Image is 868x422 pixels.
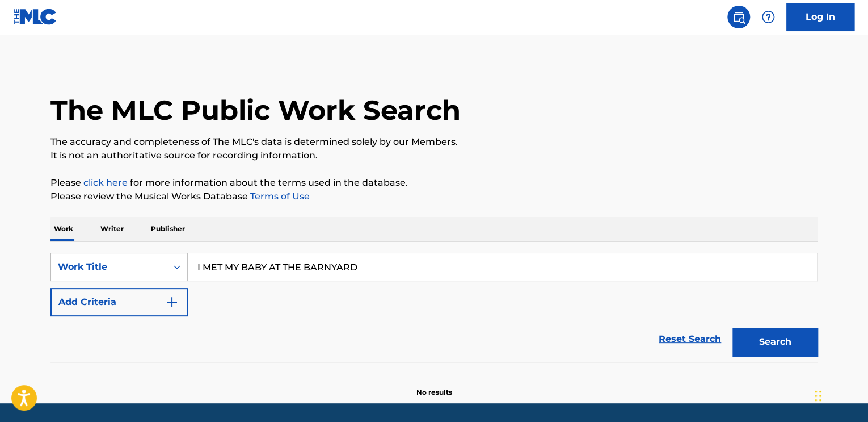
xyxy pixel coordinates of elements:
p: The accuracy and completeness of The MLC's data is determined solely by our Members. [50,135,818,149]
p: No results [416,374,452,398]
a: Terms of Use [248,191,310,202]
p: Please for more information about the terms used in the database. [50,176,818,190]
div: Work Title [58,260,160,274]
a: click here [83,177,128,188]
a: Public Search [727,6,750,28]
h1: The MLC Public Work Search [50,93,461,127]
p: Writer [97,217,127,241]
img: 9d2ae6d4665cec9f34b9.svg [165,295,179,309]
p: Publisher [148,217,188,241]
p: It is not an authoritative source for recording information. [50,149,818,162]
img: search [732,10,745,24]
img: MLC Logo [14,9,57,25]
img: help [761,10,775,24]
a: Log In [786,3,854,31]
form: Search Form [50,253,818,362]
button: Search [732,328,818,356]
a: Reset Search [653,327,727,352]
iframe: Chat Widget [811,367,868,422]
p: Work [50,217,77,241]
div: Help [757,6,779,28]
button: Add Criteria [50,288,188,316]
p: Please review the Musical Works Database [50,190,818,203]
div: Drag [815,379,821,413]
